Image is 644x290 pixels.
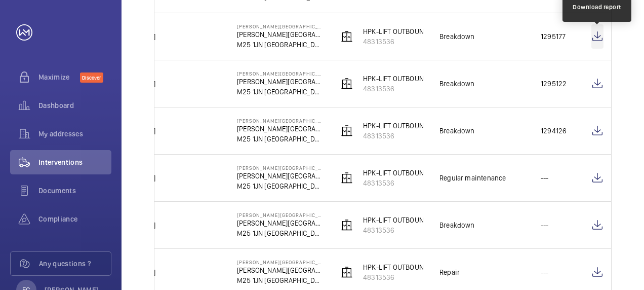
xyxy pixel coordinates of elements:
[237,29,322,40] p: [PERSON_NAME][GEOGRAPHIC_DATA]
[38,157,111,167] span: Interventions
[541,31,566,42] p: 1295177
[237,212,322,218] p: [PERSON_NAME][GEOGRAPHIC_DATA]
[237,77,322,87] p: [PERSON_NAME][GEOGRAPHIC_DATA]
[237,87,322,97] p: M25 1JN [GEOGRAPHIC_DATA]
[341,125,353,137] img: elevator.svg
[237,259,322,265] p: [PERSON_NAME][GEOGRAPHIC_DATA]
[363,272,428,282] p: 48313536
[439,173,506,183] div: Regular maintenance
[237,218,322,228] p: [PERSON_NAME][GEOGRAPHIC_DATA]
[363,37,428,47] p: 48313536
[363,121,428,131] p: HPK-LIFT OUTBOUND
[341,266,353,278] img: elevator.svg
[237,165,322,171] p: [PERSON_NAME][GEOGRAPHIC_DATA]
[439,220,475,230] div: Breakdown
[38,72,80,82] span: Maximize
[237,40,322,50] p: M25 1JN [GEOGRAPHIC_DATA]
[237,275,322,285] p: M25 1JN [GEOGRAPHIC_DATA]
[439,126,475,136] div: Breakdown
[363,178,428,188] p: 48313536
[237,124,322,134] p: [PERSON_NAME][GEOGRAPHIC_DATA]
[439,79,475,89] div: Breakdown
[237,228,322,238] p: M25 1JN [GEOGRAPHIC_DATA]
[363,84,428,94] p: 48313536
[38,186,111,196] span: Documents
[363,168,428,178] p: HPK-LIFT OUTBOUND
[439,31,475,42] div: Breakdown
[541,220,549,230] p: ---
[341,78,353,90] img: elevator.svg
[237,265,322,275] p: [PERSON_NAME][GEOGRAPHIC_DATA]
[237,171,322,181] p: [PERSON_NAME][GEOGRAPHIC_DATA]
[38,214,111,224] span: Compliance
[363,131,428,141] p: 48313536
[39,259,111,269] span: Any questions ?
[363,262,428,272] p: HPK-LIFT OUTBOUND
[541,126,567,136] p: 1294126
[237,134,322,144] p: M25 1JN [GEOGRAPHIC_DATA]
[38,100,111,111] span: Dashboard
[341,172,353,184] img: elevator.svg
[541,267,549,277] p: ---
[341,219,353,231] img: elevator.svg
[237,181,322,191] p: M25 1JN [GEOGRAPHIC_DATA]
[237,23,322,29] p: [PERSON_NAME][GEOGRAPHIC_DATA]
[363,225,428,235] p: 48313536
[541,173,549,183] p: ---
[237,70,322,77] p: [PERSON_NAME][GEOGRAPHIC_DATA]
[573,3,621,12] div: Download report
[439,267,460,277] div: Repair
[363,26,428,37] p: HPK-LIFT OUTBOUND
[341,30,353,43] img: elevator.svg
[363,74,428,84] p: HPK-LIFT OUTBOUND
[38,129,111,139] span: My addresses
[363,215,428,225] p: HPK-LIFT OUTBOUND
[237,118,322,124] p: [PERSON_NAME][GEOGRAPHIC_DATA]
[541,79,567,89] p: 1295122
[80,72,103,83] span: Discover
